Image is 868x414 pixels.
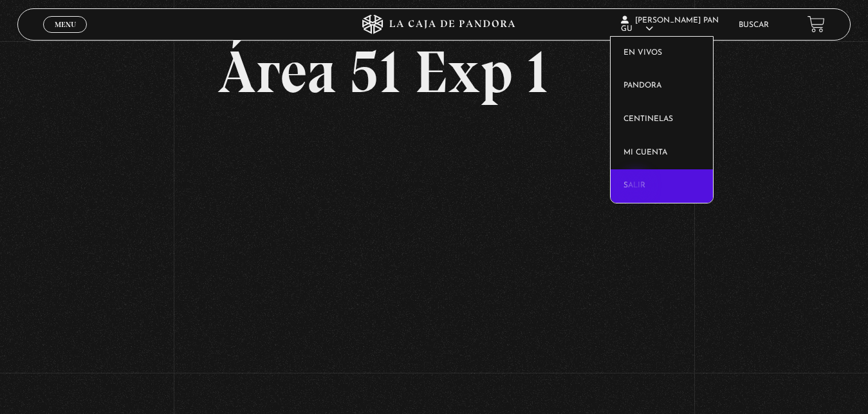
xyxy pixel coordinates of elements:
a: En vivos [611,37,714,70]
a: Buscar [739,21,769,29]
iframe: Dailymotion video player – PROGRAMA - AREA 51 - 14 DE AGOSTO [217,121,651,365]
a: Pandora [611,70,714,103]
span: [PERSON_NAME] Pan Gu [621,17,719,33]
a: View your shopping cart [808,15,825,33]
a: Mi cuenta [611,136,714,170]
a: Salir [611,169,714,203]
a: Centinelas [611,103,714,136]
h2: Área 51 Exp 1 [217,42,651,102]
span: Cerrar [50,32,80,41]
span: Menu [55,21,76,28]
